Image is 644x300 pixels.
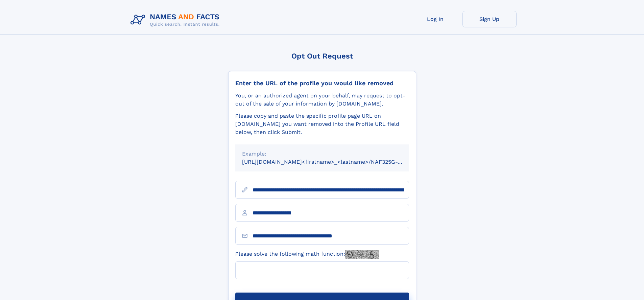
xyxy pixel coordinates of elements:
[408,11,462,27] a: Log In
[235,250,379,259] label: Please solve the following math function:
[235,79,409,87] div: Enter the URL of the profile you would like removed
[462,11,517,27] a: Sign Up
[242,159,422,165] small: [URL][DOMAIN_NAME]<firstname>_<lastname>/NAF325G-xxxxxxxx
[235,112,409,136] div: Please copy and paste the specific profile page URL on [DOMAIN_NAME] you want removed into the Pr...
[235,92,409,108] div: You, or an authorized agent on your behalf, may request to opt-out of the sale of your informatio...
[228,52,416,60] div: Opt Out Request
[128,11,225,29] img: Logo Names and Facts
[242,150,402,158] div: Example:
